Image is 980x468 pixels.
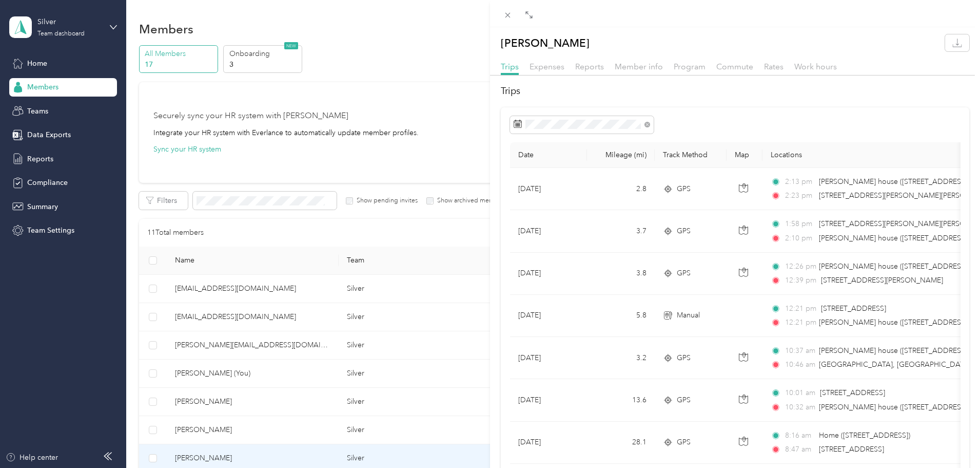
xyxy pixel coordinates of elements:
[764,62,783,71] span: Rates
[587,142,655,168] th: Mileage (mi)
[587,422,655,464] td: 28.1
[785,402,814,413] span: 10:32 am
[785,317,814,328] span: 12:21 pm
[510,210,587,252] td: [DATE]
[923,410,980,468] iframe: Everlance-gr Chat Button Frame
[785,430,814,441] span: 8:16 am
[510,379,587,421] td: [DATE]
[587,210,655,252] td: 3.7
[510,295,587,337] td: [DATE]
[785,387,815,399] span: 10:01 am
[785,218,814,230] span: 1:58 pm
[716,62,753,71] span: Commute
[819,431,910,440] span: Home ([STREET_ADDRESS])
[785,359,814,370] span: 10:46 am
[510,337,587,379] td: [DATE]
[820,388,885,397] span: [STREET_ADDRESS]
[510,253,587,295] td: [DATE]
[819,445,884,454] span: [STREET_ADDRESS]
[677,352,691,364] span: GPS
[587,253,655,295] td: 3.8
[587,337,655,379] td: 3.2
[677,310,700,321] span: Manual
[501,84,969,98] h2: Trips
[587,295,655,337] td: 5.8
[794,62,837,71] span: Work hours
[785,190,814,201] span: 2:23 pm
[785,233,814,244] span: 2:10 pm
[655,142,727,168] th: Track Method
[785,303,816,314] span: 12:21 pm
[501,34,590,51] p: [PERSON_NAME]
[727,142,762,168] th: Map
[785,444,814,455] span: 8:47 am
[785,345,814,357] span: 10:37 am
[615,62,663,71] span: Member info
[785,275,816,286] span: 12:39 pm
[677,226,691,237] span: GPS
[587,168,655,210] td: 2.8
[587,379,655,421] td: 13.6
[821,276,943,285] span: [STREET_ADDRESS][PERSON_NAME]
[575,62,604,71] span: Reports
[501,62,519,71] span: Trips
[785,176,814,188] span: 2:13 pm
[677,395,691,406] span: GPS
[530,62,564,71] span: Expenses
[510,142,587,168] th: Date
[677,268,691,279] span: GPS
[510,168,587,210] td: [DATE]
[510,422,587,464] td: [DATE]
[677,437,691,448] span: GPS
[821,304,886,313] span: [STREET_ADDRESS]
[674,62,705,71] span: Program
[785,261,814,272] span: 12:26 pm
[677,183,691,195] span: GPS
